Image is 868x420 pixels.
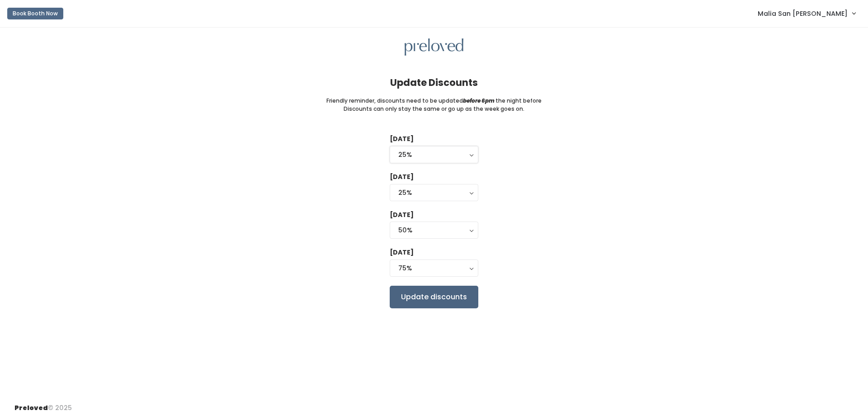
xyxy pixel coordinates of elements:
button: 50% [390,222,478,239]
div: 25% [398,150,470,160]
span: Preloved [14,403,48,412]
i: before 6pm [463,97,495,104]
div: 25% [398,188,470,198]
a: Book Booth Now [7,4,63,24]
div: 75% [398,263,470,273]
label: [DATE] [390,210,414,220]
h4: Update Discounts [390,77,478,88]
label: [DATE] [390,248,414,257]
span: Malia San [PERSON_NAME] [758,9,848,19]
button: 25% [390,184,478,201]
div: 50% [398,225,470,235]
button: Book Booth Now [7,8,63,19]
input: Update discounts [390,286,478,308]
small: Discounts can only stay the same or go up as the week goes on. [344,105,524,113]
button: 25% [390,146,478,163]
a: Malia San [PERSON_NAME] [749,4,864,23]
small: Friendly reminder, discounts need to be updated the night before [326,97,542,105]
img: preloved logo [405,38,463,56]
label: [DATE] [390,172,414,182]
div: © 2025 [14,396,72,413]
button: 75% [390,260,478,277]
label: [DATE] [390,134,414,144]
